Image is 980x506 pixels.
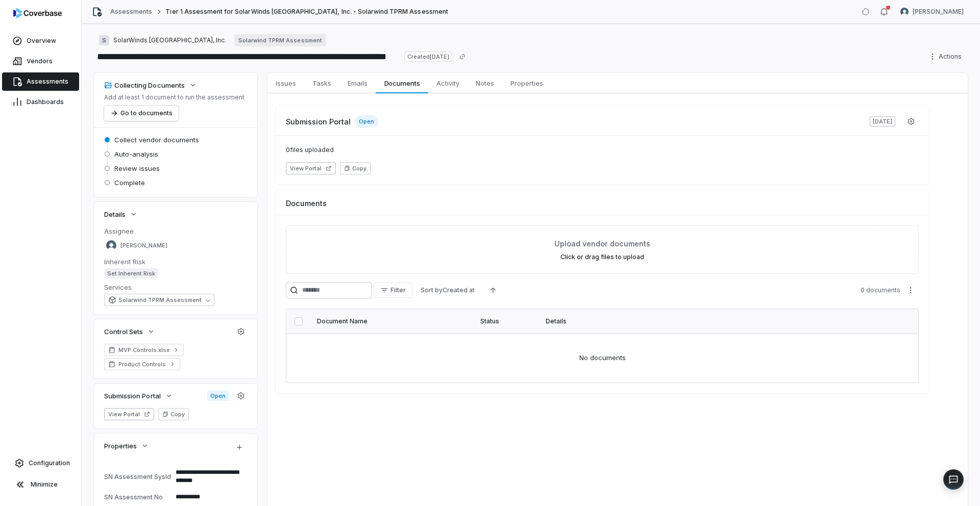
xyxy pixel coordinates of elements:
[870,116,895,127] span: [DATE]
[483,283,503,298] button: Ascending
[432,77,463,90] span: Activity
[104,473,171,480] div: SN Assessment SysId
[104,81,185,90] div: Collecting Documents
[317,317,468,325] div: Document Name
[104,493,171,501] div: SN Assessment No
[31,480,58,489] span: Minimize
[340,162,371,174] button: Copy
[104,391,161,400] span: Submission Portal
[118,346,169,354] span: MVP Controls.xlsx
[2,93,79,111] a: Dashboards
[114,178,145,187] span: Complete
[101,205,141,223] button: Details
[114,164,160,173] span: Review issues
[120,242,167,249] span: [PERSON_NAME]
[27,78,68,86] span: Assessments
[489,286,497,294] svg: Ascending
[374,283,412,298] button: Filter
[158,408,189,420] button: Copy
[104,93,244,102] p: Add at least 1 document to run the assessment
[104,283,247,292] dt: Services
[101,437,152,455] button: Properties
[925,49,968,64] button: Actions
[29,459,70,467] span: Configuration
[355,115,378,128] span: Open
[104,106,179,121] button: Go to documents
[506,77,547,90] span: Properties
[2,52,79,70] a: Vendors
[101,322,158,341] button: Control Sets
[480,317,533,325] div: Status
[2,72,79,91] a: Assessments
[560,253,644,261] label: Click or drag files to upload
[414,283,481,298] button: Sort byCreated at
[13,8,62,18] img: logo-D7KZi-bG.svg
[114,135,199,144] span: Collect vendor documents
[104,408,154,420] button: View Portal
[4,454,77,472] a: Configuration
[286,162,336,174] button: View Portal
[27,37,56,45] span: Overview
[104,327,143,336] span: Control Sets
[104,210,126,219] span: Details
[894,4,970,19] button: Adeola Ajiginni avatar[PERSON_NAME]
[104,268,158,279] span: Set Inherent Risk
[234,34,326,46] a: Solarwind TPRM Assessment
[118,296,202,304] span: Solarwind TPRM Assessment
[165,8,448,16] span: Tier 1 Assessment for SolarWinds [GEOGRAPHIC_DATA], Inc. - Solarwind TPRM Assessment
[913,8,964,16] span: [PERSON_NAME]
[207,391,229,401] span: Open
[104,226,247,236] dt: Assignee
[2,32,79,50] a: Overview
[546,317,888,325] div: Details
[110,8,152,16] a: Assessments
[104,344,184,356] a: MVP Controls.xlsx
[472,77,498,90] span: Notes
[900,8,909,16] img: Adeola Ajiginni avatar
[286,334,918,383] td: No documents
[106,240,116,250] img: Adeola Ajiginni avatar
[308,77,335,90] span: Tasks
[404,52,452,62] span: Created [DATE]
[96,31,229,49] button: SSolarWinds [GEOGRAPHIC_DATA], Inc.
[554,238,650,249] span: Upload vendor documents
[286,116,351,127] span: Submission Portal
[27,57,53,65] span: Vendors
[272,77,300,90] span: Issues
[101,76,200,94] button: Collecting Documents
[101,387,176,405] button: Submission Portal
[104,441,137,450] span: Properties
[380,77,424,90] span: Documents
[286,198,327,209] span: Documents
[861,286,900,294] span: 0 documents
[104,257,247,266] dt: Inherent Risk
[113,36,226,44] span: SolarWinds [GEOGRAPHIC_DATA], Inc.
[27,98,64,106] span: Dashboards
[104,358,180,370] a: Product Controls
[118,360,166,368] span: Product Controls
[286,146,919,154] span: 0 files uploaded
[453,47,472,66] button: Copy link
[114,149,158,159] span: Auto-analysis
[4,474,77,495] button: Minimize
[344,77,372,90] span: Emails
[902,283,919,298] button: More actions
[390,286,406,294] span: Filter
